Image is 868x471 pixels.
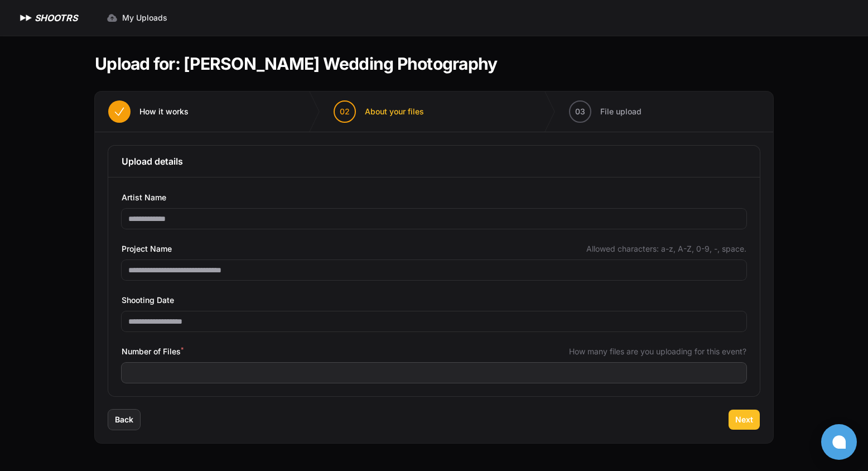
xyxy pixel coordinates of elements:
[18,11,35,25] img: SHOOTRS
[340,106,350,117] span: 02
[575,106,585,117] span: 03
[122,345,184,358] span: Number of Files
[95,54,497,74] h1: Upload for: [PERSON_NAME] Wedding Photography
[35,11,78,25] h1: SHOOTRS
[821,424,857,460] button: Open chat window
[556,92,655,132] button: 03 File upload
[122,155,746,168] h3: Upload details
[100,8,174,28] a: My Uploads
[735,414,753,425] span: Next
[729,410,760,430] button: Next
[122,12,167,23] span: My Uploads
[569,346,746,357] span: How many files are you uploading for this event?
[600,106,642,117] span: File upload
[320,92,437,132] button: 02 About your files
[115,414,133,425] span: Back
[586,243,746,254] span: Allowed characters: a-z, A-Z, 0-9, -, space.
[122,294,174,307] span: Shooting Date
[122,191,166,204] span: Artist Name
[18,11,78,25] a: SHOOTRS SHOOTRS
[108,410,140,430] button: Back
[122,242,172,256] span: Project Name
[95,92,202,132] button: How it works
[139,106,189,117] span: How it works
[365,106,424,117] span: About your files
